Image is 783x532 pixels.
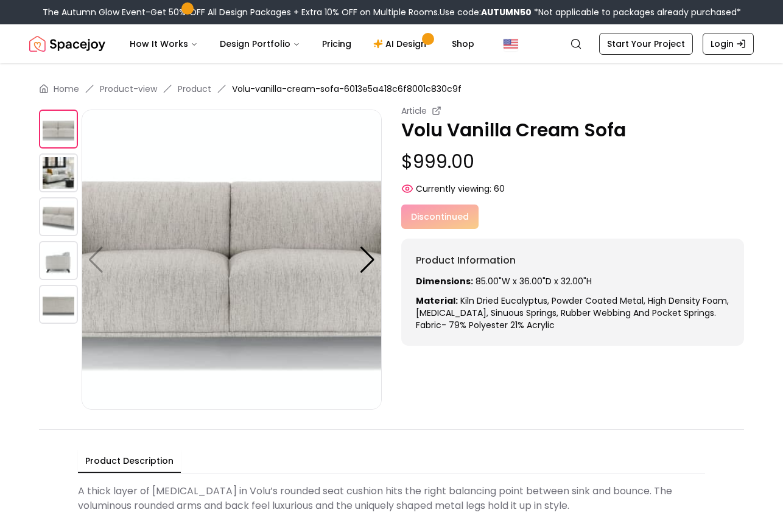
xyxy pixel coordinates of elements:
span: 60 [494,183,505,195]
a: Spacejoy [29,32,105,56]
button: Design Portfolio [210,32,310,56]
a: Pricing [312,32,361,56]
p: 85.00"W x 36.00"D x 32.00"H [416,275,729,287]
div: A thick layer of [MEDICAL_DATA] in Volu’s rounded seat cushion hits the right balancing point bet... [78,479,705,518]
nav: breadcrumb [39,83,744,95]
img: https://storage.googleapis.com/spacejoy-main/assets/6013e5a418c6f8001c830c9f/product_2_5nbli1kpm09h [39,197,78,236]
img: https://storage.googleapis.com/spacejoy-main/assets/6013e5a418c6f8001c830c9f/product_4_9ho51fc51pb7 [39,285,78,324]
small: Article [401,105,427,117]
img: United States [504,37,518,51]
span: Currently viewing: [416,183,491,195]
a: Home [54,83,79,95]
div: The Autumn Glow Event-Get 50% OFF All Design Packages + Extra 10% OFF on Multiple Rooms. [43,6,741,18]
b: AUTUMN50 [481,6,532,18]
button: How It Works [120,32,208,56]
span: *Not applicable to packages already purchased* [532,6,741,18]
p: $999.00 [401,151,744,173]
button: Product Description [78,450,181,473]
p: Volu Vanilla Cream Sofa [401,119,744,141]
img: https://storage.googleapis.com/spacejoy-main/assets/6013e5a418c6f8001c830c9f/product_0_km3nfnf332p8 [82,110,382,410]
img: Spacejoy Logo [29,32,105,56]
span: Volu-vanilla-cream-sofa-6013e5a418c6f8001c830c9f [232,83,462,95]
strong: Material: [416,295,458,307]
strong: Dimensions: [416,275,473,287]
span: Use code: [440,6,532,18]
a: Shop [442,32,484,56]
a: Login [703,33,754,55]
h6: Product Information [416,253,729,268]
nav: Main [120,32,484,56]
nav: Global [29,24,754,63]
img: https://storage.googleapis.com/spacejoy-main/assets/6013e5a418c6f8001c830c9f/product_1_hhb38bap7pge [39,153,78,192]
a: Product-view [100,83,157,95]
a: Start Your Project [599,33,693,55]
a: Product [178,83,211,95]
a: AI Design [363,32,440,56]
span: Kiln dried Eucalyptus, powder coated metal, high density foam, [MEDICAL_DATA], sinuous springs, r... [416,295,729,331]
img: https://storage.googleapis.com/spacejoy-main/assets/6013e5a418c6f8001c830c9f/product_3_oaokaa9ph898 [39,241,78,280]
img: https://storage.googleapis.com/spacejoy-main/assets/6013e5a418c6f8001c830c9f/product_0_km3nfnf332p8 [39,110,78,149]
